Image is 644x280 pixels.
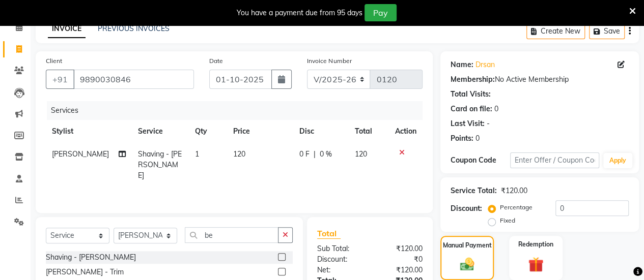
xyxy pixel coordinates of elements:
span: Total [317,228,341,239]
a: INVOICE [48,20,86,38]
div: You have a payment due from 95 days [237,8,362,18]
button: Save [589,23,625,39]
div: 0 [494,104,498,114]
div: Name: [451,59,473,70]
label: Fixed [500,216,515,225]
div: Discount: [451,203,482,214]
a: PREVIOUS INVOICES [98,24,170,33]
div: 0 [475,133,480,144]
button: Create New [526,23,585,39]
span: Shaving - [PERSON_NAME] [138,149,182,180]
th: Stylist [46,120,132,143]
th: Total [348,120,389,143]
div: ₹120.00 [501,185,527,196]
div: Last Visit: [451,118,485,129]
div: Membership: [451,74,495,85]
label: Invoice Number [307,56,351,66]
div: Discount: [310,254,370,265]
div: Shaving - [PERSON_NAME] [46,252,136,263]
div: ₹0 [370,254,430,265]
div: Net: [310,265,370,275]
span: 0 % [320,149,332,160]
div: Service Total: [451,185,497,196]
th: Service [132,120,189,143]
button: Apply [603,153,632,168]
label: Client [46,56,62,66]
div: ₹120.00 [370,265,430,275]
label: Date [209,56,223,66]
th: Action [389,120,423,143]
label: Redemption [518,240,553,249]
button: +91 [46,70,74,89]
div: ₹120.00 [370,243,430,254]
div: - [487,118,490,129]
span: | [314,149,316,160]
input: Search by Name/Mobile/Email/Code [73,70,194,89]
th: Price [227,120,293,143]
div: Total Visits: [451,89,491,100]
label: Percentage [500,203,533,212]
span: 120 [354,149,367,159]
span: 1 [195,149,199,159]
a: Drsan [475,59,495,70]
div: [PERSON_NAME] - Trim [46,267,124,277]
img: _gift.svg [523,255,548,274]
th: Disc [293,120,348,143]
button: Pay [365,4,397,21]
input: Search or Scan [185,227,278,243]
input: Enter Offer / Coupon Code [510,152,599,168]
span: [PERSON_NAME] [52,149,109,159]
div: Sub Total: [310,243,370,254]
div: Coupon Code [451,155,510,166]
div: Points: [451,133,473,144]
img: _cash.svg [456,256,479,272]
div: Services [47,101,430,120]
div: Card on file: [451,104,492,114]
span: 120 [233,149,245,159]
span: 0 F [299,149,310,160]
div: No Active Membership [451,74,629,85]
th: Qty [189,120,227,143]
label: Manual Payment [443,241,492,250]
